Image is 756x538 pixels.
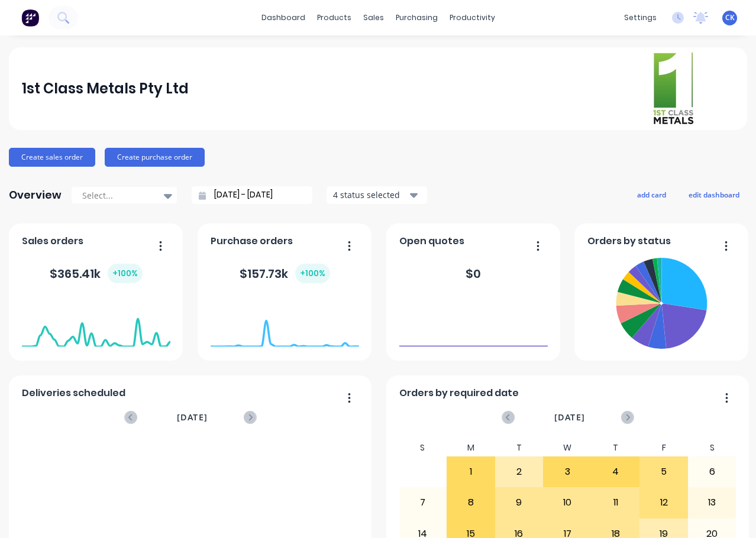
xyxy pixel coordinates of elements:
img: 1st Class Metals Pty Ltd [651,51,695,127]
div: 1 [447,457,495,487]
div: 8 [447,488,495,517]
div: T [592,439,640,456]
div: $ 157.73k [240,264,330,283]
div: S [399,439,447,456]
span: [DATE] [554,411,585,424]
div: M [447,439,495,456]
span: Purchase orders [211,234,293,248]
div: 10 [544,488,591,517]
button: add card [629,187,674,202]
div: purchasing [390,9,444,27]
div: 13 [689,488,736,517]
div: Overview [9,183,62,207]
button: 4 status selected [327,186,427,204]
div: 5 [640,457,687,487]
div: 6 [689,457,736,487]
span: CK [725,12,735,23]
div: $ 365.41k [50,264,143,283]
span: Orders by status [587,234,671,248]
div: 1st Class Metals Pty Ltd [22,77,189,101]
div: 7 [399,488,447,517]
span: [DATE] [177,411,208,424]
div: sales [357,9,390,27]
div: W [543,439,592,456]
button: Create purchase order [105,148,205,167]
div: products [311,9,357,27]
div: productivity [444,9,501,27]
a: dashboard [256,9,311,27]
button: edit dashboard [681,187,747,202]
button: Create sales order [9,148,95,167]
div: $ 0 [466,265,481,283]
div: settings [618,9,663,27]
div: 2 [496,457,543,487]
div: + 100 % [295,264,330,283]
div: F [639,439,688,456]
div: + 100 % [108,264,143,283]
div: 4 [592,457,639,487]
span: Sales orders [22,234,83,248]
div: 4 status selected [333,189,408,201]
div: 12 [640,488,687,517]
span: Open quotes [399,234,464,248]
div: T [495,439,544,456]
div: 11 [592,488,639,517]
img: Factory [21,9,39,27]
div: 3 [544,457,591,487]
div: S [688,439,736,456]
div: 9 [496,488,543,517]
